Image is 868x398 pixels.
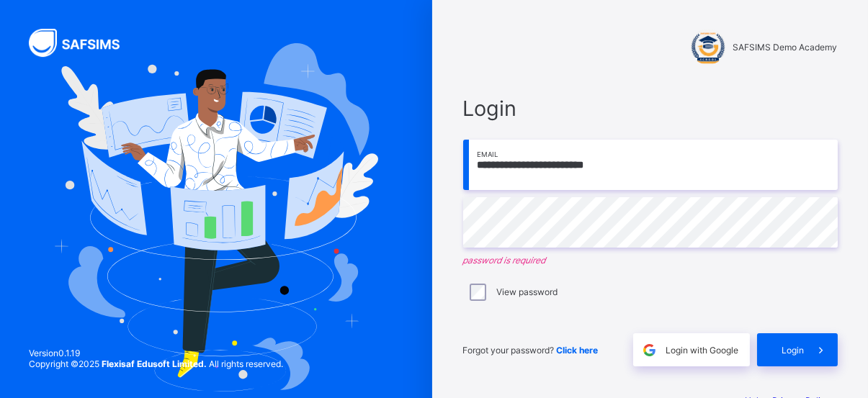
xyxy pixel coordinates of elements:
label: View password [496,286,558,297]
a: Click here [557,345,599,356]
span: Login [782,345,805,356]
img: Hero Image [54,43,377,391]
img: google.396cfc9801f0270233282035f929180a.svg [641,342,658,358]
span: SAFSIMS Demo Academy [733,42,838,53]
span: Copyright © 2025 All rights reserved. [29,358,283,369]
img: SAFSIMS Logo [29,29,137,57]
strong: Flexisaf Edusoft Limited. [102,358,207,369]
span: Version 0.1.19 [29,348,283,358]
span: Login [463,96,838,121]
em: password is required [463,255,838,266]
span: Login with Google [666,345,739,356]
span: Forgot your password? [463,345,599,356]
